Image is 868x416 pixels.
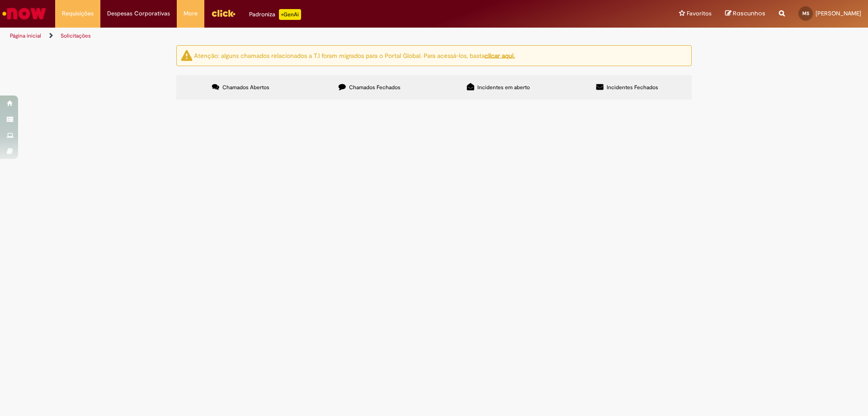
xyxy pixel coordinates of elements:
[62,9,94,18] span: Requisições
[349,84,401,91] span: Chamados Fechados
[211,6,236,20] img: click_logo_yellow_360x200.png
[222,84,269,91] span: Chamados Abertos
[194,51,515,59] ng-bind-html: Atenção: alguns chamados relacionados a T.I foram migrados para o Portal Global. Para acessá-los,...
[107,9,170,18] span: Despesas Corporativas
[802,10,809,16] span: MS
[61,32,91,39] a: Solicitações
[10,32,41,39] a: Página inicial
[733,9,765,18] span: Rascunhos
[607,84,658,91] span: Incidentes Fechados
[184,9,198,18] span: More
[1,5,47,23] img: ServiceNow
[477,84,530,91] span: Incidentes em aberto
[7,28,572,44] ul: Trilhas de página
[485,51,515,59] a: clicar aqui.
[816,10,861,17] span: [PERSON_NAME]
[725,10,765,18] a: Rascunhos
[279,9,301,20] p: +GenAi
[687,9,712,18] span: Favoritos
[249,9,301,20] div: Padroniza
